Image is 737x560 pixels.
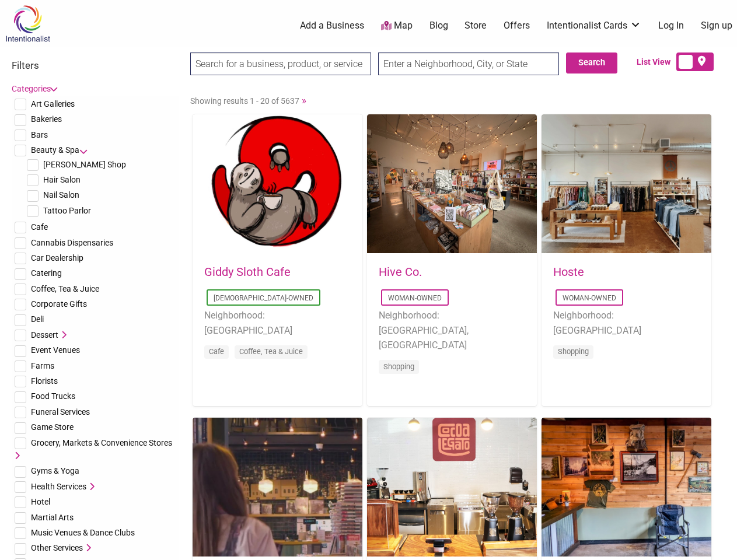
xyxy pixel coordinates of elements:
span: Cannabis Dispensaries [31,238,113,247]
a: Categories [12,84,56,93]
span: Coffee, Tea & Juice [31,284,99,293]
a: Giddy Sloth Cafe [204,265,291,279]
span: Tattoo Parlor [43,206,91,215]
span: Event Venues [31,345,80,355]
a: Offers [504,19,530,32]
span: Beauty & Spa [31,145,79,155]
span: Hotel [31,497,50,506]
span: Gyms & Yoga [31,466,79,475]
span: Martial Arts [31,513,74,522]
a: Store [464,19,487,32]
a: Intentionalist Cards [547,19,641,32]
span: Other Services [31,543,83,552]
span: [PERSON_NAME] Shop [43,160,126,169]
button: Search [566,52,617,73]
h3: Filters [12,60,179,71]
span: Bars [31,130,48,139]
span: Nail Salon [43,190,79,199]
span: Showing results 1 - 20 of 5637 [190,96,299,106]
a: Sign up [701,19,732,32]
span: Food Trucks [31,391,75,401]
span: Catering [31,268,62,278]
a: Shopping [558,347,589,356]
span: Grocery, Markets & Convenience Stores [31,438,172,447]
span: Hair Salon [43,175,81,184]
span: Health Services [31,482,86,491]
a: » [302,94,306,106]
span: Game Store [31,422,74,432]
span: Bakeries [31,114,62,124]
a: Shopping [383,362,414,371]
a: Woman-Owned [563,294,616,302]
span: Dessert [31,330,58,339]
a: Coffee, Tea & Juice [239,347,303,356]
li: Neighborhood: [GEOGRAPHIC_DATA], [GEOGRAPHIC_DATA] [379,308,525,353]
a: Woman-Owned [388,294,442,302]
a: Hoste [553,265,584,279]
input: Search for a business, product, or service [190,52,371,75]
input: Enter a Neighborhood, City, or State [378,52,559,75]
a: Add a Business [300,19,364,32]
li: Neighborhood: [GEOGRAPHIC_DATA] [204,308,351,338]
span: Car Dealership [31,253,83,262]
span: Florists [31,376,58,386]
span: List View [637,56,676,68]
a: [DEMOGRAPHIC_DATA]-Owned [214,294,313,302]
span: Farms [31,361,54,370]
a: Hive Co. [379,265,422,279]
li: Neighborhood: [GEOGRAPHIC_DATA] [553,308,700,338]
a: Map [381,19,413,33]
a: Cafe [209,347,224,356]
span: Deli [31,314,44,324]
span: Music Venues & Dance Clubs [31,528,135,537]
a: Log In [658,19,684,32]
span: Cafe [31,222,48,232]
span: Funeral Services [31,407,90,416]
span: Art Galleries [31,99,75,108]
a: Blog [429,19,448,32]
span: Corporate Gifts [31,299,87,309]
